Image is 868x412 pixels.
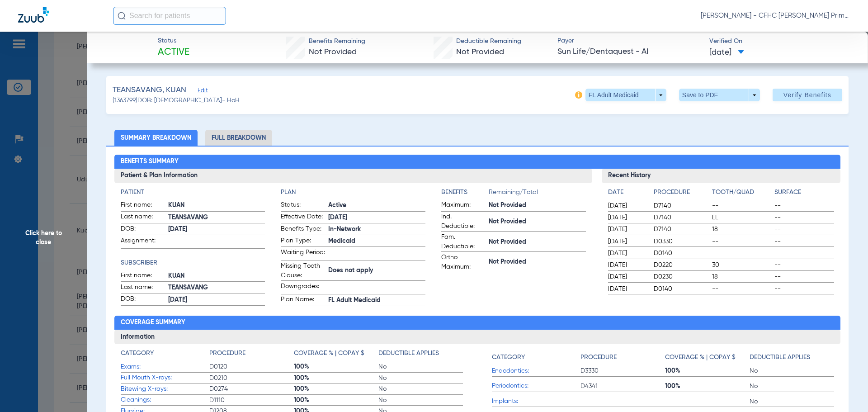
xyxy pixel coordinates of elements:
[712,201,772,210] span: --
[209,374,294,383] span: D0210
[580,382,665,391] span: D4341
[492,366,580,376] span: Endodontics:
[168,213,265,223] span: TEANSAVANG
[709,47,744,58] span: [DATE]
[712,237,772,246] span: --
[654,249,709,258] span: D0140
[328,225,425,234] span: In-Network
[654,225,709,234] span: D7140
[281,200,325,211] span: Status:
[774,188,834,200] app-breakdown-title: Surface
[309,37,365,46] span: Benefits Remaining
[294,349,378,361] app-breakdown-title: Coverage % | Copay $
[309,48,357,56] span: Not Provided
[294,374,378,383] span: 100%
[294,349,364,358] h4: Coverage % | Copay $
[602,169,841,183] h3: Recent History
[328,201,425,210] span: Active
[441,232,486,251] span: Fam. Deductible:
[121,384,209,394] span: Bitewing X-rays:
[168,295,265,305] span: [DATE]
[121,212,165,223] span: Last name:
[654,260,709,270] span: D0220
[557,36,702,46] span: Payer
[774,249,834,258] span: --
[679,89,760,101] button: Save to PDF
[114,155,841,169] h2: Benefits Summary
[378,349,439,358] h4: Deductible Applies
[654,272,709,281] span: D0230
[281,224,325,235] span: Benefits Type:
[750,397,834,406] span: No
[823,369,868,412] iframe: Chat Widget
[281,248,325,260] span: Waiting Period:
[121,373,209,383] span: Full Mouth X-rays:
[608,188,646,200] app-breakdown-title: Date
[209,384,294,393] span: D0274
[198,87,206,96] span: Edit
[489,188,586,200] span: Remaining/Total
[328,237,425,246] span: Medicaid
[701,11,850,20] span: [PERSON_NAME] - CFHC [PERSON_NAME] Primary Care Dental
[121,271,165,282] span: First name:
[654,188,709,197] h4: Procedure
[774,260,834,270] span: --
[281,236,325,247] span: Plan Type:
[774,213,834,222] span: --
[328,213,425,223] span: [DATE]
[580,366,665,375] span: D3330
[113,96,240,105] span: (1363799) DOB: [DEMOGRAPHIC_DATA] - HoH
[774,201,834,210] span: --
[712,284,772,294] span: --
[489,257,586,267] span: Not Provided
[489,201,586,210] span: Not Provided
[209,349,294,361] app-breakdown-title: Procedure
[774,188,834,197] h4: Surface
[121,258,265,268] h4: Subscriber
[294,396,378,405] span: 100%
[585,89,666,101] button: FL Adult Medicaid
[378,374,463,383] span: No
[209,349,245,358] h4: Procedure
[281,282,325,294] span: Downgrades:
[654,188,709,200] app-breakdown-title: Procedure
[654,213,709,222] span: D7140
[608,201,646,210] span: [DATE]
[168,201,265,210] span: KUAN
[665,382,750,391] span: 100%
[209,396,294,405] span: D1110
[121,224,165,235] span: DOB:
[712,188,772,200] app-breakdown-title: Tooth/Quad
[665,366,750,375] span: 100%
[168,225,265,234] span: [DATE]
[441,200,486,211] span: Maximum:
[709,37,854,46] span: Verified On
[328,296,425,305] span: FL Adult Medicaid
[489,217,586,227] span: Not Provided
[774,225,834,234] span: --
[121,188,265,197] h4: Patient
[580,353,617,362] h4: Procedure
[773,89,842,101] button: Verify Benefits
[281,295,325,306] span: Plan Name:
[114,169,592,183] h3: Patient & Plan Information
[441,253,486,272] span: Ortho Maximum:
[18,7,49,23] img: Zuub Logo
[712,260,772,270] span: 30
[121,349,209,361] app-breakdown-title: Category
[750,382,834,391] span: No
[492,349,580,365] app-breakdown-title: Category
[281,188,425,197] h4: Plan
[608,284,646,294] span: [DATE]
[712,249,772,258] span: --
[294,384,378,393] span: 100%
[114,316,841,330] h2: Coverage Summary
[441,188,489,197] h4: Benefits
[492,353,525,362] h4: Category
[608,249,646,258] span: [DATE]
[654,284,709,294] span: D0140
[608,225,646,234] span: [DATE]
[750,353,810,362] h4: Deductible Applies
